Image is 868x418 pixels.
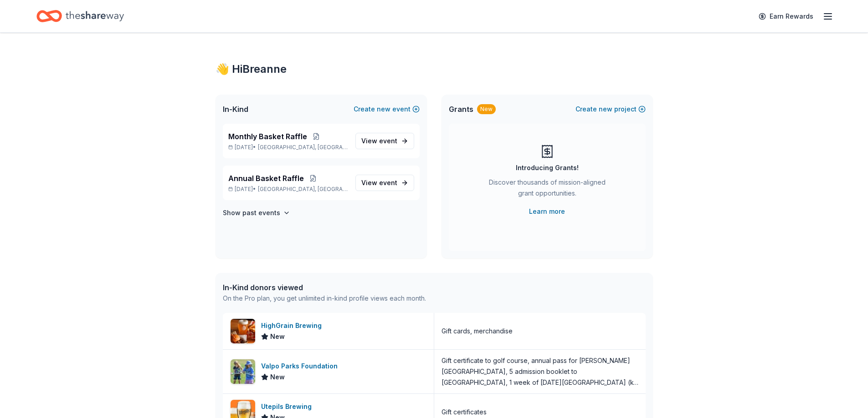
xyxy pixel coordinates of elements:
a: Earn Rewards [753,8,819,25]
a: View event [355,133,414,149]
span: new [377,104,390,115]
a: Learn more [529,206,565,217]
span: [GEOGRAPHIC_DATA], [GEOGRAPHIC_DATA] [258,144,348,151]
span: Annual Basket Raffle [228,173,304,184]
div: Gift certificates [442,407,487,418]
span: [GEOGRAPHIC_DATA], [GEOGRAPHIC_DATA] [258,186,348,193]
div: HighGrain Brewing [261,320,325,331]
h4: Show past events [223,207,280,218]
span: Grants [449,104,473,115]
div: Utepils Brewing [261,401,315,412]
span: event [379,179,397,186]
span: New [270,331,285,342]
span: In-Kind [223,104,248,115]
span: View [361,177,397,188]
img: Image for Valpo Parks Foundation [231,359,255,384]
div: On the Pro plan, you get unlimited in-kind profile views each month. [223,293,426,304]
div: Discover thousands of mission-aligned grant opportunities. [485,177,609,202]
span: event [379,137,397,145]
img: Image for HighGrain Brewing [231,319,255,343]
button: Createnewproject [575,104,646,115]
span: New [270,372,285,383]
span: Monthly Basket Raffle [228,131,307,142]
p: [DATE] • [228,186,348,193]
div: Introducing Grants! [516,162,579,173]
button: Show past events [223,207,290,218]
div: 👋 Hi Breanne [216,62,653,76]
div: Gift cards, merchandise [442,326,513,337]
div: Gift certificate to golf course, annual pass for [PERSON_NAME][GEOGRAPHIC_DATA], 5 admission book... [442,355,638,388]
div: Valpo Parks Foundation [261,361,341,372]
span: new [599,104,612,115]
a: View event [355,175,414,191]
a: Home [36,5,124,27]
div: New [477,104,496,114]
p: [DATE] • [228,144,348,151]
span: View [361,136,397,146]
button: Createnewevent [354,104,420,115]
div: In-Kind donors viewed [223,282,426,293]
